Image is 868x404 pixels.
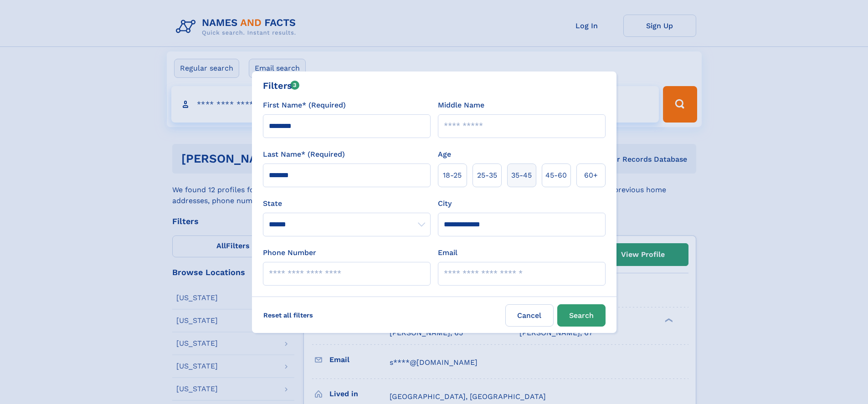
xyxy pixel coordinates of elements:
[443,170,462,181] span: 18‑25
[438,198,452,209] label: City
[263,100,346,111] label: First Name* (Required)
[263,198,431,209] label: State
[511,170,532,181] span: 35‑45
[438,247,457,258] label: Email
[584,170,598,181] span: 60+
[438,149,451,160] label: Age
[257,304,319,326] label: Reset all filters
[477,170,497,181] span: 25‑35
[438,100,484,111] label: Middle Name
[505,304,554,327] label: Cancel
[263,79,300,92] div: Filters
[557,304,606,327] button: Search
[545,170,567,181] span: 45‑60
[263,149,345,160] label: Last Name* (Required)
[263,247,316,258] label: Phone Number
